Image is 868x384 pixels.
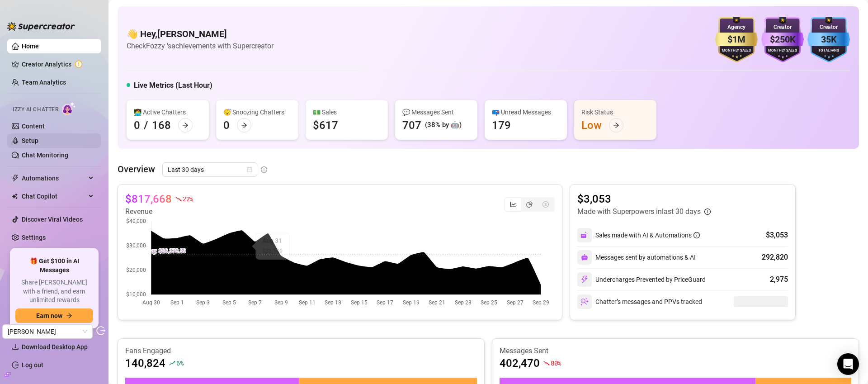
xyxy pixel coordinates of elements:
div: 0 [134,118,140,133]
span: Last 30 days [168,163,252,176]
a: Content [22,123,45,130]
span: Automations [22,171,86,185]
div: 168 [152,118,171,133]
button: Earn nowarrow-right [15,308,93,323]
span: 22 % [183,194,193,203]
span: 6 % [176,359,183,367]
span: line-chart [510,201,516,208]
span: Share [PERSON_NAME] with a friend, and earn unlimited rewards [15,278,93,305]
h5: Live Metrics (Last Hour) [134,80,212,91]
a: Settings [22,234,46,241]
div: $1M [715,33,758,47]
article: Check Fozzy 's achievements with Supercreator [127,40,274,52]
div: segmented control [504,197,555,212]
img: purple-badge-B9DA21FR.svg [761,17,804,62]
div: 😴 Snoozing Chatters [223,107,291,117]
img: logo-BBDzfeDw.svg [7,22,75,31]
div: Total Fans [807,48,850,54]
div: 292,820 [762,252,788,263]
div: 0 [223,118,230,133]
article: Revenue [125,206,193,217]
a: Log out [22,361,43,369]
a: Team Analytics [22,79,66,86]
article: 140,824 [125,356,165,370]
div: 707 [402,118,421,133]
span: Carrie Hyrowski [8,325,87,338]
span: Izzy AI Chatter [13,105,58,114]
img: svg%3e [580,298,589,306]
img: svg%3e [580,275,589,284]
span: download [12,343,19,351]
div: 179 [492,118,511,133]
img: Chat Copilot [12,193,18,199]
img: svg%3e [580,231,589,239]
span: arrow-right [241,122,247,128]
span: Chat Copilot [22,189,86,204]
img: AI Chatter [62,102,76,115]
div: 💬 Messages Sent [402,107,470,117]
div: 2,975 [770,274,788,285]
article: 402,470 [500,356,540,370]
span: fall [175,196,182,202]
div: Messages sent by automations & AI [577,250,696,265]
span: Earn now [36,312,62,319]
a: Home [22,43,39,50]
span: build [5,371,11,378]
div: $250K [761,33,804,47]
span: dollar-circle [542,201,549,208]
article: $817,668 [125,192,172,206]
span: 80 % [551,359,561,367]
div: $617 [313,118,338,133]
span: 🎁 Get $100 in AI Messages [15,257,93,275]
span: thunderbolt [12,175,19,182]
span: info-circle [693,232,700,238]
div: (38% by 🤖) [425,120,462,131]
div: 💵 Sales [313,107,381,117]
div: Creator [761,23,804,32]
div: 📪 Unread Messages [492,107,560,117]
h4: 👋 Hey, [PERSON_NAME] [127,28,274,40]
span: fall [543,360,550,366]
span: rise [169,360,175,366]
div: Risk Status [581,107,649,117]
article: Fans Engaged [125,346,477,356]
article: $3,053 [577,192,711,206]
div: Creator [807,23,850,32]
article: Messages Sent [500,346,851,356]
span: pie-chart [526,201,533,208]
div: 👩‍💻 Active Chatters [134,107,202,117]
div: Undercharges Prevented by PriceGuard [577,272,706,287]
a: Creator Analytics exclamation-circle [22,57,94,71]
span: Download Desktop App [22,343,88,351]
span: calendar [247,167,252,172]
a: Setup [22,137,38,144]
span: info-circle [704,209,711,215]
article: Made with Superpowers in last 30 days [577,206,701,217]
div: 35K [807,33,850,47]
span: logout [96,326,105,335]
div: Chatter’s messages and PPVs tracked [577,294,702,309]
div: $3,053 [766,230,788,241]
img: gold-badge-CigiZidd.svg [715,17,758,62]
div: Open Intercom Messenger [837,353,859,375]
div: Monthly Sales [715,48,758,54]
a: Discover Viral Videos [22,216,83,223]
article: Overview [118,162,155,176]
div: Monthly Sales [761,48,804,54]
img: blue-badge-DgoSNQY1.svg [807,17,850,62]
a: Chat Monitoring [22,152,68,159]
span: arrow-right [182,122,189,128]
span: info-circle [261,166,267,173]
div: Agency [715,23,758,32]
img: svg%3e [581,254,588,261]
span: arrow-right [66,313,72,319]
div: Sales made with AI & Automations [595,230,700,240]
span: arrow-right [613,122,619,128]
